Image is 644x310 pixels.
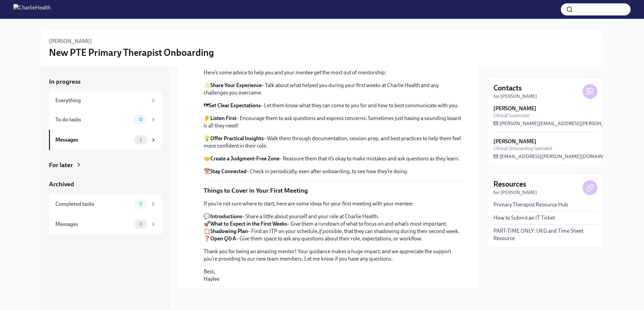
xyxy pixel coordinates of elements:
[204,69,463,76] p: Here’s some advice to help you and your mentee get the most out of mentorship:
[55,116,131,123] div: To do tasks
[135,222,147,227] span: 0
[49,130,162,150] a: Messages1
[55,221,131,228] div: Messages
[204,168,463,175] p: 📆 – Check in periodically, even after onboarding, to see how they’re doing.
[210,168,247,175] strong: Stay Connected
[210,228,248,234] strong: Shadowing Plan
[135,117,147,122] span: 0
[210,135,264,142] strong: Offer Practical Insights
[493,145,552,152] span: Clinical Onboarding Specialist
[204,248,463,263] p: Thank you for being an amazing mentor! Your guidance makes a huge impact, and we appreciate the s...
[493,105,536,112] strong: [PERSON_NAME]
[49,38,92,45] h6: [PERSON_NAME]
[210,82,262,88] strong: Share Your Experience
[204,268,463,283] p: Best, Haylee
[136,137,146,142] span: 1
[210,221,287,227] strong: What to Expect in the First Weeks
[204,200,463,207] p: If you’re not sure where to start, here are some ideas for your first meeting with your mentee:
[209,102,261,109] strong: Set Clear Expectations
[493,179,526,189] h4: Resources
[204,82,463,96] p: ✨ – Talk about what helped you during your first weeks at Charlie Health and any challenges you o...
[55,136,131,144] div: Messages
[13,4,51,15] img: CharlieHealth
[493,138,536,145] strong: [PERSON_NAME]
[210,115,236,121] strong: Listen First
[210,213,242,220] strong: Introductions
[204,186,308,195] p: Things to Cover in Your First Meeting
[204,115,463,129] p: 👂 – Encourage them to ask questions and express concerns. Sometimes just having a sounding board ...
[49,194,162,214] a: Completed tasks0
[49,161,73,169] div: For later
[204,213,463,242] p: 💬 – Share a little about yourself and your role at Charlie Health. 🚀 – Give them a rundown of wha...
[319,228,342,234] em: if possible
[49,77,162,86] a: In progress
[49,110,162,130] a: To do tasks0
[49,161,162,169] a: For later
[493,93,537,99] strong: for [PERSON_NAME]
[493,83,522,93] h4: Contacts
[210,155,279,162] strong: Create a Judgment-Free Zone
[493,214,555,222] a: How to Submit an IT Ticket
[49,180,162,189] a: Archived
[49,214,162,234] a: Messages0
[493,112,530,119] span: Clinical Supervisor
[49,46,214,59] h3: New PTE Primary Therapist Onboarding
[204,102,463,109] p: 🗺 – Let them know what they can come to you for and how to best communicate with you.
[493,201,568,208] a: Primary Therapist Resource Hub
[49,91,162,110] a: Everything
[210,235,236,242] strong: Open Q&A
[493,227,597,242] a: PART-TIME ONLY: UKG and Time Sheet Resource
[204,135,463,150] p: 💡 – Walk them through documentation, session prep, and best practices to help them feel more conf...
[493,190,537,195] strong: for [PERSON_NAME]
[55,97,148,104] div: Everything
[55,200,131,208] div: Completed tasks
[204,155,463,162] p: 🤝 – Reassure them that it’s okay to make mistakes and ask questions as they learn.
[135,201,147,206] span: 0
[493,153,622,160] a: [EMAIL_ADDRESS][PERSON_NAME][DOMAIN_NAME]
